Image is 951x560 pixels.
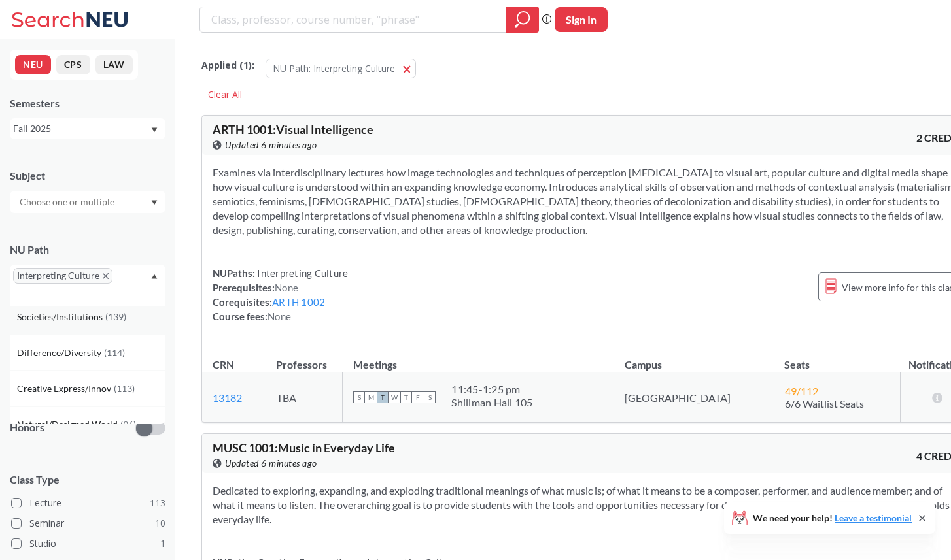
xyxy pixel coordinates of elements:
th: Campus [614,344,774,372]
span: ( 139 ) [105,311,126,322]
button: Sign In [555,7,608,32]
span: Applied ( 1 ): [201,58,254,73]
button: NEU [15,55,51,74]
th: Meetings [343,344,614,372]
span: Class Type [10,472,165,487]
button: CPS [56,55,90,74]
td: [GEOGRAPHIC_DATA] [614,372,774,423]
label: Studio [11,535,165,552]
span: 6/6 Waitlist Seats [785,397,864,410]
span: 113 [150,496,165,510]
span: ( 114 ) [104,347,125,358]
span: NU Path: Interpreting Culture [273,62,395,74]
th: Professors [266,344,343,372]
span: T [377,391,389,403]
span: We need your help! [753,514,912,523]
svg: Dropdown arrow [151,274,158,279]
div: Dropdown arrow [10,191,165,213]
span: Societies/Institutions [17,310,105,324]
div: Semesters [10,96,165,110]
span: ( 113 ) [114,383,135,394]
span: M [365,391,377,403]
span: Interpreting Culture [255,267,348,279]
p: Honors [10,420,44,435]
svg: X to remove pill [103,273,109,279]
div: Shillman Hall 105 [451,396,532,409]
div: 11:45 - 1:25 pm [451,383,532,396]
div: NUPaths: Prerequisites: Corequisites: Course fees: [213,266,348,323]
input: Choose one or multiple [13,194,123,210]
a: 13182 [213,391,242,404]
div: Clear All [201,85,249,105]
span: 1 [160,536,165,551]
span: Updated 6 minutes ago [225,456,317,470]
span: F [412,391,424,403]
div: Fall 2025Dropdown arrow [10,118,165,139]
span: ARTH 1001 : Visual Intelligence [213,122,373,137]
div: Interpreting CultureX to remove pillDropdown arrowWriting Intensive(181)Societies/Institutions(13... [10,265,165,306]
span: 49 / 112 [785,385,818,397]
svg: magnifying glass [515,10,530,29]
button: LAW [95,55,133,74]
span: W [389,391,400,403]
svg: Dropdown arrow [151,200,158,205]
a: ARTH 1002 [272,296,325,308]
span: 10 [155,516,165,531]
span: None [275,282,298,293]
span: Creative Express/Innov [17,382,114,396]
span: ( 96 ) [120,419,136,430]
div: CRN [213,357,234,372]
div: NU Path [10,242,165,257]
span: Updated 6 minutes ago [225,138,317,152]
span: T [400,391,412,403]
span: Natural/Designed World [17,418,120,432]
span: Interpreting CultureX to remove pill [13,268,112,284]
th: Seats [774,344,900,372]
span: MUSC 1001 : Music in Everyday Life [213,440,395,455]
span: S [424,391,436,403]
td: TBA [266,372,343,423]
svg: Dropdown arrow [151,127,158,133]
input: Class, professor, course number, "phrase" [210,8,497,31]
span: Difference/Diversity [17,346,104,360]
label: Lecture [11,495,165,512]
div: Subject [10,169,165,183]
button: NU Path: Interpreting Culture [266,59,416,78]
span: S [353,391,365,403]
label: Seminar [11,515,165,532]
a: Leave a testimonial [835,512,912,523]
span: None [268,310,291,322]
div: Fall 2025 [13,122,150,136]
div: magnifying glass [506,7,539,33]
